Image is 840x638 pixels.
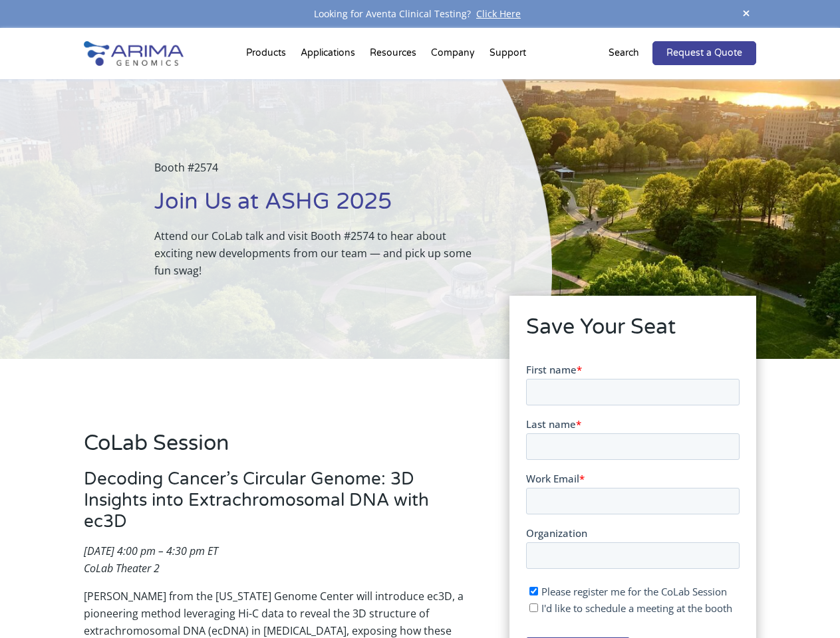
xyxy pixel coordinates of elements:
h1: Join Us at ASHG 2025 [154,187,485,227]
a: Click Here [471,7,526,20]
h3: Decoding Cancer’s Circular Genome: 3D Insights into Extrachromosomal DNA with ec3D [84,469,472,542]
a: Request a Quote [652,41,756,65]
img: Arima-Genomics-logo [84,41,184,66]
p: Booth #2574 [154,159,485,187]
em: CoLab Theater 2 [84,561,160,576]
h2: Save Your Seat [526,312,740,352]
p: Search [609,45,639,62]
h2: CoLab Session [84,429,472,469]
em: [DATE] 4:00 pm – 4:30 pm ET [84,544,218,558]
div: Looking for Aventa Clinical Testing? [84,5,756,23]
p: Attend our CoLab talk and visit Booth #2574 to hear about exciting new developments from our team... [154,227,485,279]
